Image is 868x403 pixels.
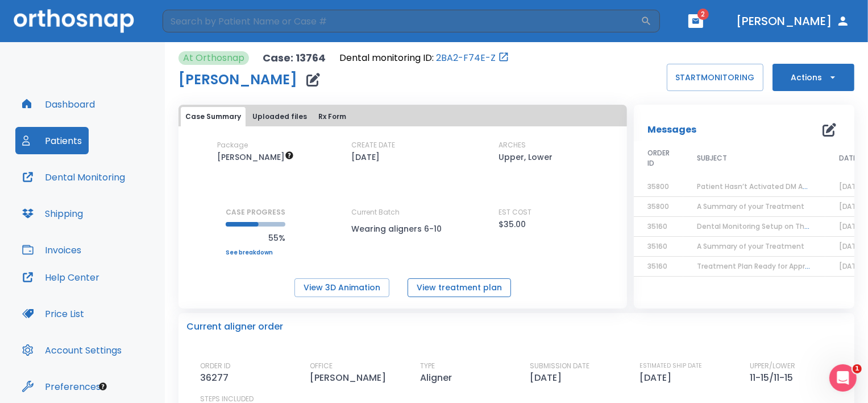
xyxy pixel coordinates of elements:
p: Wearing aligners 6-10 [351,222,454,236]
input: Search by Patient Name or Case # [163,10,641,32]
button: Price List [15,300,91,327]
span: Dental Monitoring Setup on The Delivery Day [697,221,854,231]
p: Package [217,140,248,150]
button: Preferences [15,373,107,400]
p: CREATE DATE [351,140,395,150]
p: Current Batch [351,207,454,217]
button: [PERSON_NAME] [732,11,854,31]
span: [DATE] [839,201,863,211]
p: UPPER/LOWER [750,361,795,371]
button: Actions [773,64,854,91]
p: At Orthosnap [183,51,244,65]
p: CASE PROGRESS [226,207,285,217]
span: A Summary of your Treatment [697,201,804,211]
span: Treatment Plan Ready for Approval! [697,261,822,271]
p: Messages [647,123,696,137]
span: 35800 [647,182,669,191]
button: Dashboard [15,91,102,118]
p: ORDER ID [200,361,230,371]
p: EST COST [499,207,531,217]
span: DATE [839,153,857,163]
button: STARTMONITORING [667,64,763,91]
p: [DATE] [640,371,676,385]
button: View treatment plan [408,278,511,297]
p: [PERSON_NAME] [310,371,391,385]
p: 36277 [200,371,233,385]
button: Invoices [15,236,88,264]
p: 55% [226,231,285,245]
p: [DATE] [530,371,566,385]
button: Uploaded files [248,107,312,126]
span: Patient Hasn’t Activated DM App yet! [697,182,828,191]
h1: [PERSON_NAME] [178,73,297,87]
span: 35160 [647,241,667,251]
button: Dental Monitoring [15,163,132,191]
span: A Summary of your Treatment [697,241,804,251]
span: SUBJECT [697,153,727,163]
p: Case: 13764 [263,51,326,65]
p: 11-15/11-15 [750,371,798,385]
span: [DATE] [839,241,863,251]
button: Account Settings [15,336,128,364]
span: 2 [697,9,709,20]
p: OFFICE [310,361,333,371]
span: 35160 [647,261,667,271]
button: View 3D Animation [294,278,389,297]
a: See breakdown [226,249,285,256]
div: Tooltip anchor [98,381,108,392]
iframe: Intercom live chat [829,364,857,392]
p: Current aligner order [186,320,283,334]
p: ESTIMATED SHIP DATE [640,361,703,371]
a: 2BA2-F74E-Z [436,51,496,65]
button: Shipping [15,200,90,227]
span: ORDER ID [647,148,670,168]
button: Case Summary [181,107,246,126]
p: $35.00 [499,217,526,231]
p: TYPE [420,361,435,371]
span: 1 [853,364,862,373]
img: Orthosnap [14,9,134,32]
p: ARCHES [499,140,526,150]
p: SUBMISSION DATE [530,361,589,371]
p: Upper, Lower [499,150,553,164]
p: Dental monitoring ID: [339,51,434,65]
span: $35 per aligner [217,151,294,163]
p: [DATE] [351,150,380,164]
span: [DATE] [839,182,863,191]
button: Patients [15,127,89,154]
span: [DATE] [839,261,863,271]
div: Open patient in dental monitoring portal [339,51,509,65]
span: 35800 [647,201,669,211]
button: Rx Form [314,107,351,126]
p: Aligner [420,371,456,385]
span: [DATE] [839,221,863,231]
div: tabs [181,107,625,126]
span: 35160 [647,221,667,231]
button: Help Center [15,264,106,291]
